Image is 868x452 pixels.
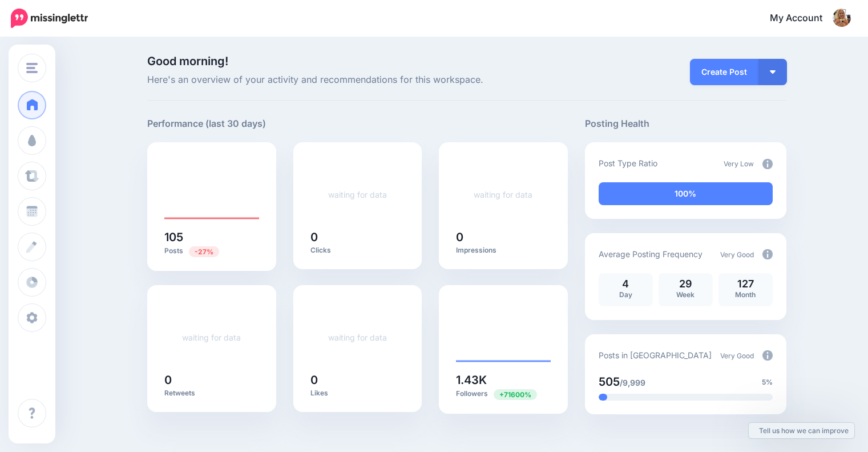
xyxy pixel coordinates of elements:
p: 127 [724,279,767,289]
span: /9,999 [620,378,645,387]
span: Very Good [720,250,754,259]
p: Impressions [456,246,551,255]
img: info-circle-grey.png [762,159,773,169]
img: arrow-down-white.png [770,70,776,74]
h5: Posting Health [585,117,786,131]
span: Very Good [720,351,754,360]
p: Post Type Ratio [599,157,657,170]
h5: 0 [310,374,405,386]
h5: 1.43K [456,374,551,386]
span: Month [735,290,756,299]
a: waiting for data [182,333,241,342]
p: Likes [310,389,405,398]
h5: 0 [164,374,259,386]
img: info-circle-grey.png [762,350,773,361]
div: 5% of your posts in the last 30 days have been from Drip Campaigns [599,394,607,401]
p: 29 [664,279,707,289]
a: Tell us how we can improve [749,423,854,438]
h5: 0 [456,231,551,243]
span: Week [676,290,695,299]
span: Here's an overview of your activity and recommendations for this workspace. [147,73,568,87]
p: Posts in [GEOGRAPHIC_DATA] [599,349,712,362]
img: menu.png [26,63,38,73]
p: Average Posting Frequency [599,247,703,261]
div: 100% of your posts in the last 30 days have been from Drip Campaigns [599,182,773,205]
a: waiting for data [328,333,387,342]
a: waiting for data [474,190,532,199]
a: waiting for data [328,190,387,199]
span: 505 [599,375,620,389]
p: 4 [604,279,647,289]
a: My Account [758,5,851,33]
span: Very Low [724,159,754,168]
p: Retweets [164,389,259,398]
h5: Performance (last 30 days) [147,117,266,131]
h5: 105 [164,231,259,243]
p: Clicks [310,246,405,255]
span: Previous period: 2 [494,389,537,400]
p: Followers [456,389,551,399]
span: Previous period: 143 [189,246,219,257]
span: Good morning! [147,54,228,68]
img: Missinglettr [11,9,88,28]
img: info-circle-grey.png [762,249,773,259]
span: Day [619,290,632,299]
a: Create Post [690,59,758,85]
span: 5% [762,377,773,388]
p: Posts [164,246,259,257]
h5: 0 [310,231,405,243]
